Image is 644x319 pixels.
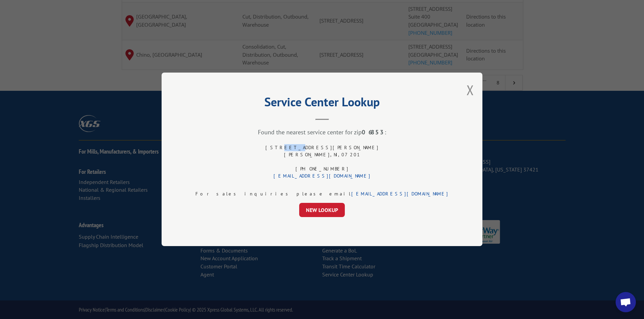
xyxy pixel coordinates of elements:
[362,129,385,136] strong: 06853
[616,292,636,312] div: Open chat
[351,191,449,197] a: [EMAIL_ADDRESS][DOMAIN_NAME]
[195,97,449,110] h2: Service Center Lookup
[265,144,379,180] div: [STREET_ADDRESS][PERSON_NAME] [PERSON_NAME] , NJ , 07201 [PHONE_NUMBER]
[195,191,449,198] div: For sales inquiries please email
[299,203,345,217] button: NEW LOOKUP
[467,81,474,99] button: Close modal
[273,173,371,179] a: [EMAIL_ADDRESS][DOMAIN_NAME]
[195,129,449,136] div: Found the nearest service center for zip :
